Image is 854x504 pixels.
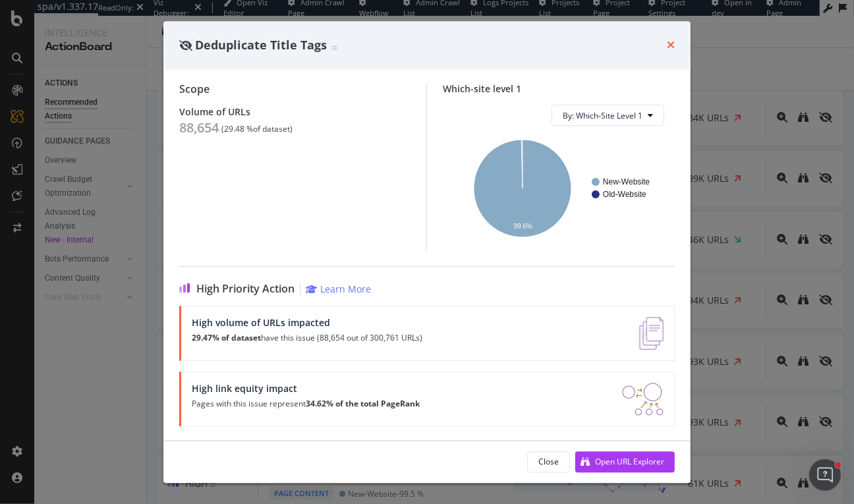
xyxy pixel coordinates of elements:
div: ( 29.48 % of dataset ) [221,125,293,134]
img: DDxVyA23.png [622,383,664,416]
text: Old-Website [603,190,646,199]
strong: 34.62% of the total PageRank [306,398,420,409]
button: Open URL Explorer [575,451,675,472]
span: Deduplicate Title Tags [195,37,327,53]
div: 88,654 [179,120,219,136]
div: Volume of URLs [179,106,411,117]
img: e5DMFwAAAABJRU5ErkJggg== [639,317,664,350]
iframe: Intercom live chat [809,459,841,491]
div: Open URL Explorer [595,456,664,467]
div: Scope [179,83,411,96]
button: Close [527,451,570,472]
p: have this issue (88,654 out of 300,761 URLs) [192,333,422,343]
a: Learn More [306,283,371,295]
img: Equal [332,45,337,49]
div: Close [538,456,559,467]
div: modal [163,21,691,483]
svg: A chart. [453,136,664,240]
button: By: Which-Site Level 1 [552,105,664,126]
div: Learn More [320,283,371,295]
p: Pages with this issue represent [192,399,420,408]
text: 99.6% [514,223,532,230]
strong: 29.47% of dataset [192,332,261,343]
text: New-Website [603,177,650,186]
span: High Priority Action [196,283,295,295]
div: High volume of URLs impacted [192,317,422,328]
span: By: Which-Site Level 1 [563,109,642,121]
div: eye-slash [179,40,192,51]
div: Which-site level 1 [443,83,675,94]
div: times [667,37,675,54]
div: High link equity impact [192,383,420,394]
